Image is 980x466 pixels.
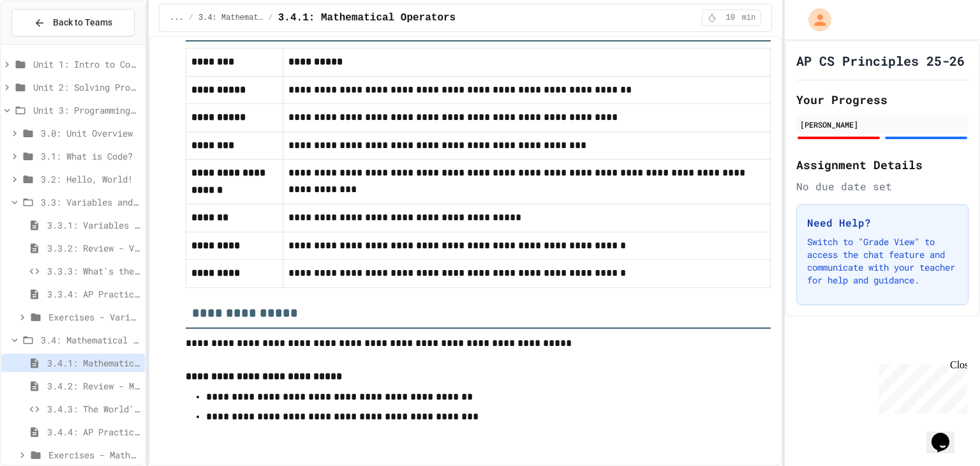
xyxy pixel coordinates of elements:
iframe: chat widget [874,359,967,414]
span: Unit 1: Intro to Computer Science [33,57,140,71]
span: 3.4: Mathematical Operators [198,13,264,23]
h2: Assignment Details [796,156,969,174]
span: / [269,13,273,23]
span: Exercises - Variables and Data Types [48,310,140,324]
span: 3.3.4: AP Practice - Variables [47,287,140,301]
span: 3.0: Unit Overview [41,126,140,140]
span: Unit 2: Solving Problems in Computer Science [33,80,140,94]
h3: Need Help? [807,215,958,230]
iframe: chat widget [926,415,967,453]
span: 3.4.2: Review - Mathematical Operators [47,379,140,393]
span: min [742,13,756,23]
p: Switch to "Grade View" to access the chat feature and communicate with your teacher for help and ... [807,236,958,287]
span: 3.4.1: Mathematical Operators [47,356,140,370]
span: 3.3.2: Review - Variables and Data Types [47,241,140,255]
span: 10 [720,13,741,23]
span: Exercises - Mathematical Operators [48,448,140,462]
span: 3.4.4: AP Practice - Arithmetic Operators [47,425,140,439]
div: No due date set [796,179,969,194]
button: Back to Teams [11,9,135,36]
span: Unit 3: Programming with Python [33,103,140,117]
div: [PERSON_NAME] [800,119,965,130]
span: 3.4.1: Mathematical Operators [278,10,456,26]
span: 3.4: Mathematical Operators [41,333,140,347]
span: Back to Teams [53,16,112,29]
div: Chat with us now!Close [5,5,88,81]
span: / [189,13,193,23]
h2: Your Progress [796,91,969,109]
span: ... [170,13,184,23]
span: 3.4.3: The World's Worst Farmers Market [47,402,140,416]
span: 3.3: Variables and Data Types [41,195,140,209]
span: 3.2: Hello, World! [41,172,140,186]
span: 3.3.3: What's the Type? [47,264,140,278]
div: My Account [795,5,835,34]
span: 3.3.1: Variables and Data Types [47,218,140,232]
h1: AP CS Principles 25-26 [796,52,965,70]
span: 3.1: What is Code? [41,149,140,163]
